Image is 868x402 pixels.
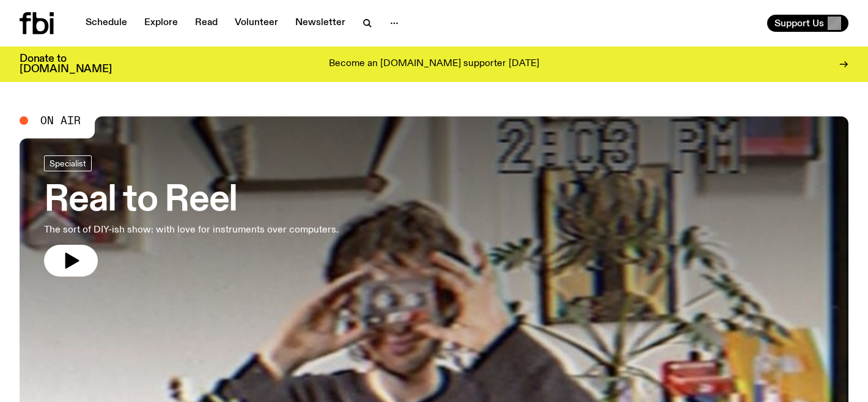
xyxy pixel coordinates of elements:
[44,155,92,171] a: Specialist
[288,15,353,32] a: Newsletter
[44,223,339,237] p: The sort of DIY-ish show: with love for instruments over computers.
[44,184,339,218] h3: Real to Reel
[188,15,225,32] a: Read
[137,15,185,32] a: Explore
[50,158,86,168] span: Specialist
[227,15,285,32] a: Volunteer
[774,18,824,29] span: Support Us
[20,54,112,75] h3: Donate to [DOMAIN_NAME]
[78,15,134,32] a: Schedule
[44,155,339,277] a: Real to ReelThe sort of DIY-ish show: with love for instruments over computers.
[329,59,539,70] p: Become an [DOMAIN_NAME] supporter [DATE]
[767,15,848,32] button: Support Us
[40,115,81,126] span: On Air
